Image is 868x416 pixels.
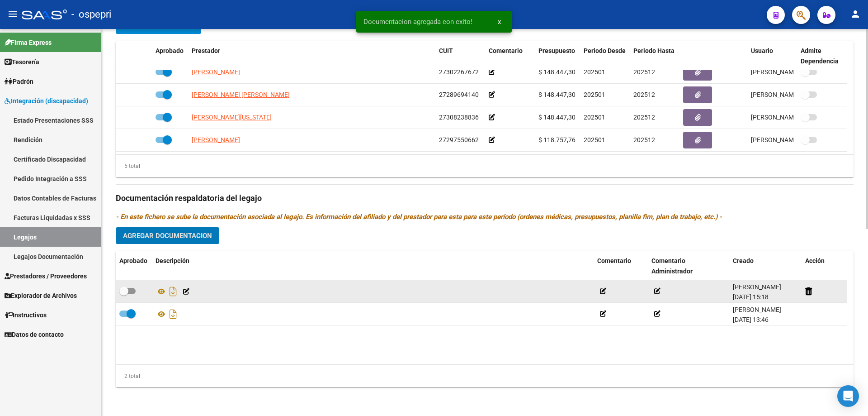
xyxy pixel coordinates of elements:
[751,47,773,54] span: Usuario
[439,136,479,143] span: 27297550662
[116,161,140,171] div: 5 total
[648,251,729,281] datatable-header-cell: Comentario Administrador
[584,68,605,76] span: 202501
[751,68,822,76] span: [PERSON_NAME] [DATE]
[192,47,220,54] span: Prestador
[363,17,472,26] span: Documentacion agregada con exito!
[435,41,485,71] datatable-header-cell: CUIT
[633,136,655,143] span: 202512
[116,227,219,244] button: Agregar Documentacion
[152,41,188,71] datatable-header-cell: Aprobado
[192,68,240,76] span: [PERSON_NAME]
[651,257,693,275] span: Comentario Administrador
[116,371,140,381] div: 2 total
[188,41,435,71] datatable-header-cell: Prestador
[733,293,769,301] span: [DATE] 15:18
[71,5,111,24] span: - ospepri
[747,41,797,71] datatable-header-cell: Usuario
[439,91,479,98] span: 27289694140
[630,41,679,71] datatable-header-cell: Periodo Hasta
[837,385,859,407] div: Open Intercom Messenger
[439,68,479,76] span: 27302267672
[5,271,87,281] span: Prestadores / Proveedores
[633,47,675,54] span: Periodo Hasta
[597,257,631,264] span: Comentario
[439,47,453,54] span: CUIT
[116,192,854,205] h3: Documentación respaldatoria del legajo
[633,91,655,98] span: 202512
[489,47,523,54] span: Comentario
[167,307,179,321] i: Descargar documento
[584,91,605,98] span: 202501
[584,136,605,143] span: 202501
[152,251,594,281] datatable-header-cell: Descripción
[751,91,822,98] span: [PERSON_NAME] [DATE]
[580,41,630,71] datatable-header-cell: Periodo Desde
[797,41,847,71] datatable-header-cell: Admite Dependencia
[594,251,648,281] datatable-header-cell: Comentario
[7,9,18,19] mat-icon: menu
[538,47,575,54] span: Presupuesto
[535,41,580,71] datatable-header-cell: Presupuesto
[116,251,152,281] datatable-header-cell: Aprobado
[733,306,781,313] span: [PERSON_NAME]
[538,136,576,143] span: $ 118.757,76
[633,68,655,76] span: 202512
[5,96,88,106] span: Integración (discapacidad)
[5,57,39,67] span: Tesorería
[729,251,802,281] datatable-header-cell: Creado
[192,114,272,121] span: [PERSON_NAME][US_STATE]
[733,283,781,291] span: [PERSON_NAME]
[805,257,825,264] span: Acción
[167,284,179,299] i: Descargar documento
[485,41,535,71] datatable-header-cell: Comentario
[751,114,822,121] span: [PERSON_NAME] [DATE]
[498,18,501,26] span: x
[156,257,189,264] span: Descripción
[584,114,605,121] span: 202501
[5,291,77,301] span: Explorador de Archivos
[733,316,769,323] span: [DATE] 13:46
[192,136,240,143] span: [PERSON_NAME]
[5,77,33,86] span: Padrón
[119,257,147,264] span: Aprobado
[584,47,626,54] span: Periodo Desde
[802,251,847,281] datatable-header-cell: Acción
[491,14,508,30] button: x
[538,91,576,98] span: $ 148.447,30
[192,91,290,98] span: [PERSON_NAME] [PERSON_NAME]
[5,310,47,320] span: Instructivos
[156,47,184,54] span: Aprobado
[538,68,576,76] span: $ 148.447,30
[801,47,839,65] span: Admite Dependencia
[751,136,822,143] span: [PERSON_NAME] [DATE]
[5,330,64,339] span: Datos de contacto
[439,114,479,121] span: 27308238836
[116,213,722,221] i: - En este fichero se sube la documentación asociada al legajo. Es información del afiliado y del ...
[733,257,754,264] span: Creado
[123,232,212,240] span: Agregar Documentacion
[5,38,52,48] span: Firma Express
[633,114,655,121] span: 202512
[538,114,576,121] span: $ 148.447,30
[850,9,861,19] mat-icon: person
